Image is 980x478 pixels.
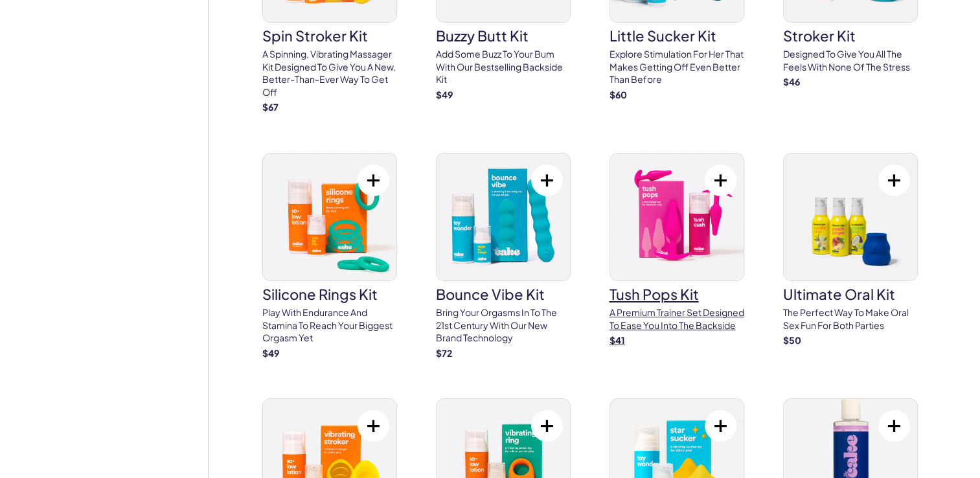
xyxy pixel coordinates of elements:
[610,153,744,347] a: tush pops kittush pops kitA premium trainer set designed to ease you into the backside$41
[436,306,571,345] p: Bring your orgasms in to the 21st century with our new brand technology
[262,306,397,345] p: Play with endurance and stamina to reach Your biggest Orgasm Yet
[262,347,279,359] strong: $ 49
[783,334,801,346] strong: $ 50
[436,287,571,301] h3: bounce vibe kit
[262,101,279,113] strong: $ 67
[262,287,397,301] h3: silicone rings kit
[610,28,744,43] h3: little sucker kit
[784,154,917,280] img: ultimate oral kit
[610,89,627,100] strong: $ 60
[783,76,800,87] strong: $ 46
[437,154,570,280] img: bounce vibe kit
[436,153,571,359] a: bounce vibe kitbounce vibe kitBring your orgasms in to the 21st century with our new brand techno...
[783,287,918,301] h3: ultimate oral kit
[783,48,918,73] p: Designed to give you all the feels with none of the stress
[783,28,918,43] h3: stroker kit
[610,154,744,280] img: tush pops kit
[262,48,397,98] p: A spinning, vibrating massager kit designed to give you a new, better-than-ever way to get off
[783,153,918,347] a: ultimate oral kitultimate oral kitThe perfect way to make oral sex fun for both parties$50
[262,153,397,359] a: silicone rings kitsilicone rings kitPlay with endurance and stamina to reach Your biggest Orgasm ...
[436,28,571,43] h3: buzzy butt kit
[610,306,744,332] p: A premium trainer set designed to ease you into the backside
[610,334,625,346] strong: $ 41
[436,48,571,86] p: Add some buzz to your bum with our bestselling backside kit
[263,154,396,280] img: silicone rings kit
[783,306,918,332] p: The perfect way to make oral sex fun for both parties
[436,89,453,100] strong: $ 49
[262,28,397,43] h3: spin stroker kit
[610,287,744,301] h3: tush pops kit
[610,48,744,86] p: Explore Stimulation for Her that makes getting off even better than Before
[436,347,452,359] strong: $ 72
